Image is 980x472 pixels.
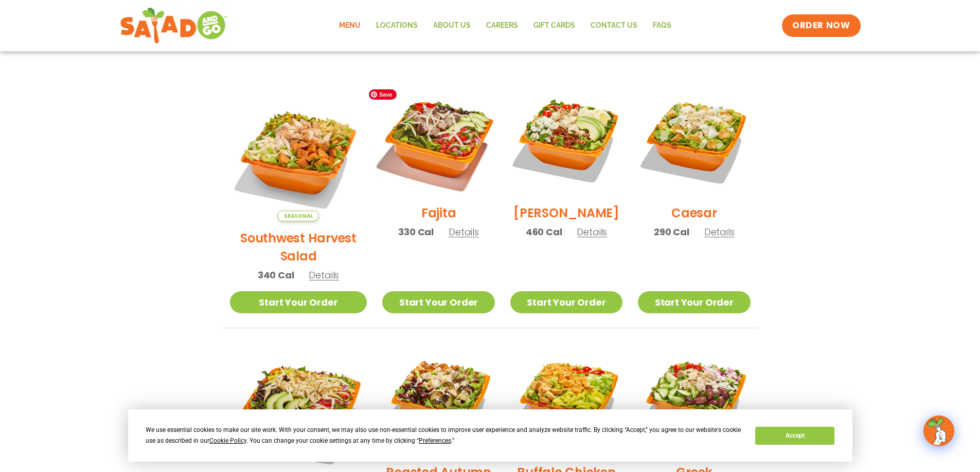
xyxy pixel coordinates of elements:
span: ORDER NOW [792,20,850,32]
a: ORDER NOW [782,14,860,37]
a: GIFT CARDS [526,14,583,37]
h2: Caesar [671,204,717,222]
img: new-SAG-logo-768×292 [120,5,228,46]
img: Product photo for Greek Salad [638,344,750,456]
h2: Fajita [421,204,456,222]
div: We use essential cookies to make our site work. With your consent, we may also use non-essential ... [146,425,743,446]
a: Start Your Order [230,291,367,313]
span: Preferences [419,437,451,444]
button: Accept [755,427,834,445]
img: wpChatIcon [924,417,953,445]
span: Details [309,269,339,281]
a: Start Your Order [382,291,494,313]
div: Cookie Consent Prompt [128,409,852,462]
span: 330 Cal [398,225,434,239]
h2: Southwest Harvest Salad [230,229,367,265]
img: Product photo for Caesar Salad [638,84,750,196]
a: Contact Us [583,14,645,37]
span: 460 Cal [526,225,562,239]
a: FAQs [645,14,679,37]
nav: Menu [331,14,679,37]
span: 340 Cal [258,268,294,282]
span: Details [704,225,735,238]
img: Product photo for Cobb Salad [510,84,622,196]
img: Product photo for Buffalo Chicken Salad [510,344,622,456]
span: Seasonal [277,211,319,221]
span: Save [369,89,397,100]
img: Product photo for Fajita Salad [372,74,504,206]
img: Product photo for Roasted Autumn Salad [382,344,494,456]
a: About Us [425,14,478,37]
span: Details [577,225,607,238]
a: Locations [368,14,425,37]
span: 290 Cal [654,225,689,239]
a: Careers [478,14,526,37]
a: Menu [331,14,368,37]
img: Product photo for Southwest Harvest Salad [230,84,367,221]
h2: [PERSON_NAME] [513,204,619,222]
a: Start Your Order [510,291,622,313]
span: Cookie Policy [209,437,246,444]
a: Start Your Order [638,291,750,313]
span: Details [449,225,479,238]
